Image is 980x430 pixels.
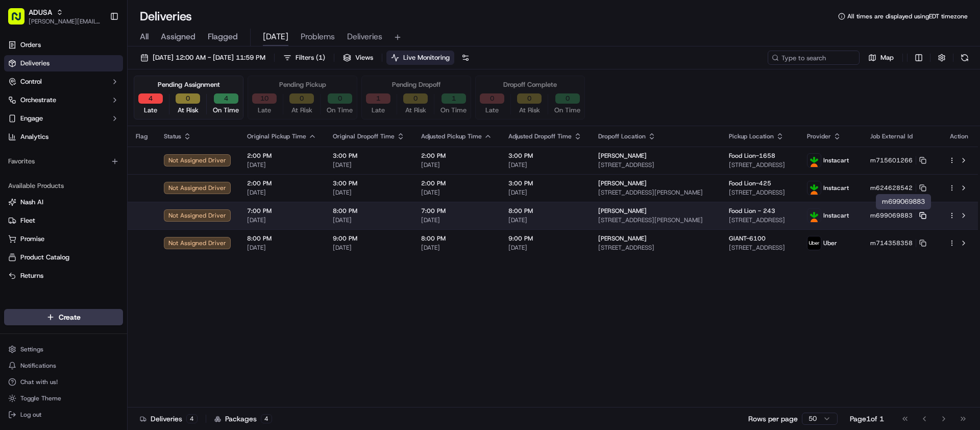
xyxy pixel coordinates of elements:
span: Original Pickup Time [247,132,306,140]
button: Refresh [958,51,972,65]
span: [STREET_ADDRESS][PERSON_NAME] [598,188,713,197]
span: Orchestrate [20,95,56,105]
span: Flag [136,132,148,140]
div: Pending Pickup10Late0At Risk0On Time [248,76,357,120]
span: [STREET_ADDRESS] [729,161,791,169]
button: 1 [442,93,466,104]
img: Nash [10,10,31,31]
span: 3:00 PM [333,179,405,187]
span: m624628542 [870,184,913,192]
span: Food Lion - 243 [729,207,775,215]
div: Pending Assignment [158,80,220,89]
div: Start new chat [35,98,167,108]
button: 0 [517,93,542,104]
span: [DATE] [333,161,405,169]
span: Pickup Location [729,132,774,140]
button: Filters(1) [279,51,330,65]
span: 2:00 PM [247,152,316,160]
span: Late [144,106,157,115]
button: Engage [4,110,123,127]
div: Deliveries [140,414,198,424]
span: Instacart [823,156,849,164]
span: [DATE] [263,31,288,43]
button: Start new chat [174,101,186,113]
span: Uber [823,239,837,247]
span: Food Lion-1658 [729,152,775,160]
div: Available Products [4,178,123,194]
span: m699069883 [870,211,913,220]
span: 9:00 PM [333,234,405,243]
span: Provider [807,132,831,140]
button: Nash AI [4,194,123,210]
span: [PERSON_NAME] [598,234,647,243]
img: profile_instacart_ahold_partner.png [807,154,821,167]
span: Deliveries [20,59,50,68]
span: Create [59,312,81,322]
button: Orchestrate [4,92,123,108]
a: Orders [4,37,123,53]
div: m699069883 [876,194,931,209]
div: Favorites [4,153,123,170]
span: m714358358 [870,239,913,247]
span: 2:00 PM [247,179,316,187]
span: ( 1 ) [316,53,325,62]
button: Control [4,74,123,90]
span: On Time [327,106,353,115]
span: 8:00 PM [508,207,582,215]
button: 0 [328,93,352,104]
span: At Risk [405,106,426,115]
a: Deliveries [4,55,123,71]
input: Type to search [768,51,860,65]
button: 0 [176,93,200,104]
a: Analytics [4,129,123,145]
span: [STREET_ADDRESS][PERSON_NAME] [598,216,713,224]
span: Late [485,106,499,115]
span: [DATE] [247,161,316,169]
span: [DATE] [421,188,492,197]
span: 8:00 PM [247,234,316,243]
div: Pending Assignment4Late0At Risk4On Time [134,76,243,120]
button: Fleet [4,212,123,229]
span: Food Lion-425 [729,179,771,187]
span: [STREET_ADDRESS] [598,244,713,252]
span: Adjusted Dropoff Time [508,132,572,140]
span: All times are displayed using EDT timezone [847,12,968,20]
span: Problems [301,31,335,43]
span: On Time [554,106,580,115]
a: Returns [8,271,119,280]
span: Chat with us! [20,378,58,386]
span: Fleet [20,216,35,225]
a: Powered byPylon [72,173,124,181]
button: 1 [366,93,390,104]
button: m699069883 [870,211,926,220]
div: Page 1 of 1 [850,414,884,424]
span: Adjusted Pickup Time [421,132,482,140]
h1: Deliveries [140,8,192,25]
span: Engage [20,114,43,123]
span: 7:00 PM [421,207,492,215]
div: 💻 [86,149,94,157]
span: [DATE] [421,161,492,169]
span: Original Dropoff Time [333,132,395,140]
span: 8:00 PM [333,207,405,215]
span: Filters [296,53,325,62]
button: Toggle Theme [4,391,123,405]
span: Toggle Theme [20,394,61,402]
span: [DATE] [333,188,405,197]
span: [DATE] [247,244,316,252]
div: 4 [261,414,272,423]
span: [STREET_ADDRESS] [729,188,791,197]
button: Chat with us! [4,375,123,389]
span: On Time [213,106,239,115]
span: [DATE] [333,244,405,252]
span: All [140,31,149,43]
span: 2:00 PM [421,152,492,160]
button: Map [864,51,898,65]
span: [DATE] [421,216,492,224]
span: Promise [20,234,44,244]
div: Pending Dropoff1Late0At Risk1On Time [361,76,471,120]
button: Create [4,309,123,325]
span: Analytics [20,132,48,141]
button: Notifications [4,359,123,373]
span: Late [372,106,385,115]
